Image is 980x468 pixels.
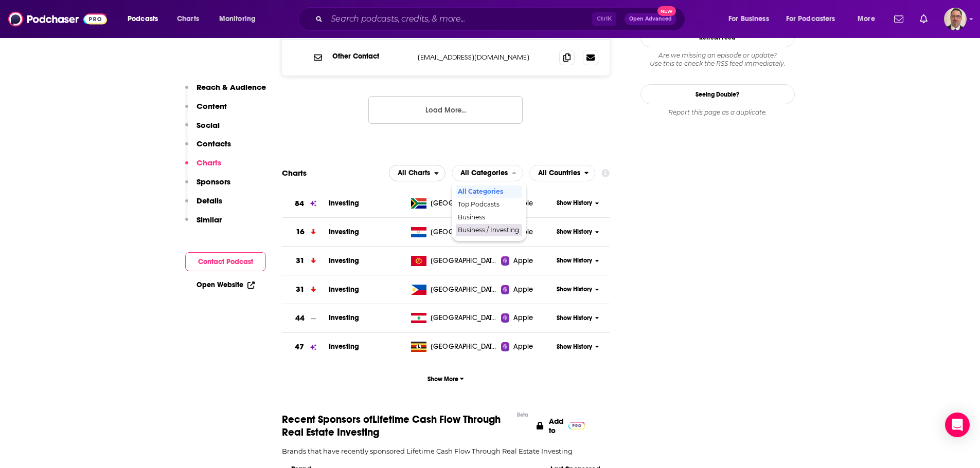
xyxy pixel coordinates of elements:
[185,252,266,271] button: Contact Podcast
[407,198,501,209] a: [GEOGRAPHIC_DATA]
[296,284,305,295] h3: 31
[368,96,523,124] button: Load More...
[452,165,523,181] button: close menu
[8,9,107,29] img: Podchaser - Follow, Share and Rate Podcasts
[557,314,592,323] span: Show History
[513,313,533,323] span: Apple
[282,190,329,218] a: 84
[389,165,446,181] button: open menu
[418,53,551,62] p: [EMAIL_ADDRESS][DOMAIN_NAME]
[458,201,519,208] span: Top Podcasts
[177,12,199,26] span: Charts
[282,275,329,304] a: 31
[296,226,305,238] h3: 16
[282,413,512,439] span: Recent Sponsors of Lifetime Cash Flow Through Real Estate Investing
[431,285,497,295] span: Philippines
[329,285,359,294] a: Investing
[329,199,359,208] a: Investing
[850,11,888,27] button: open menu
[916,10,932,28] a: Show notifications dropdown
[282,369,610,388] button: Show More
[501,342,553,352] a: Apple
[185,177,230,196] button: Sponsors
[185,120,220,139] button: Social
[185,158,221,177] button: Charts
[329,313,359,322] a: Investing
[890,10,907,28] a: Show notifications dropdown
[460,170,508,177] span: All Categories
[625,13,676,25] button: Open AdvancedNew
[431,342,497,352] span: Uganda
[427,376,464,383] span: Show More
[944,8,967,30] span: Logged in as PercPodcast
[329,342,359,351] a: Investing
[549,417,563,435] p: Add to
[407,285,501,295] a: [GEOGRAPHIC_DATA]
[282,447,610,455] p: Brands that have recently sponsored Lifetime Cash Flow Through Real Estate Investing
[197,196,222,205] p: Details
[282,168,307,178] h2: Charts
[456,185,522,198] div: All Categories
[219,12,256,26] span: Monitoring
[308,7,695,31] div: Search podcasts, credits, & more...
[557,228,592,236] span: Show History
[557,256,592,265] span: Show History
[553,343,602,351] button: Show History
[431,313,497,323] span: Lebanon
[529,165,596,181] h2: Countries
[944,8,967,30] button: Show profile menu
[431,227,497,237] span: Paraguay
[501,285,553,295] a: Apple
[282,333,329,361] a: 47
[557,199,592,208] span: Show History
[553,228,602,236] button: Show History
[945,413,970,437] div: Open Intercom Messenger
[282,218,329,246] a: 16
[185,101,227,120] button: Content
[592,12,616,26] span: Ctrl K
[407,227,501,237] a: [GEOGRAPHIC_DATA]
[458,227,519,233] span: Business / Investing
[728,12,769,26] span: For Business
[296,255,305,267] h3: 31
[128,12,158,26] span: Podcasts
[197,215,222,224] p: Similar
[553,285,602,294] button: Show History
[197,139,231,148] p: Contacts
[282,247,329,275] a: 31
[629,16,672,22] span: Open Advanced
[282,304,329,332] a: 44
[858,12,875,26] span: More
[197,120,220,130] p: Social
[389,165,446,181] h2: Platforms
[197,177,230,186] p: Sponsors
[501,227,553,237] a: Apple
[431,198,497,209] span: South Africa
[398,170,430,177] span: All Charts
[657,6,676,16] span: New
[329,256,359,265] a: Investing
[407,342,501,352] a: [GEOGRAPHIC_DATA]
[640,108,795,117] div: Report this page as a duplicate.
[779,11,850,27] button: open menu
[640,51,795,68] div: Are we missing an episode or update? Use this to check the RSS feed immediately.
[295,312,305,324] h3: 44
[517,411,528,418] div: Beta
[185,196,222,215] button: Details
[944,8,967,30] img: User Profile
[786,12,835,26] span: For Podcasters
[553,199,602,208] button: Show History
[197,158,221,167] p: Charts
[329,228,359,236] a: Investing
[452,165,523,181] h2: Categories
[431,256,497,266] span: Kyrgyzstan
[553,256,602,265] button: Show History
[529,165,596,181] button: open menu
[295,341,304,353] h3: 47
[513,256,533,266] span: Apple
[501,256,553,266] a: Apple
